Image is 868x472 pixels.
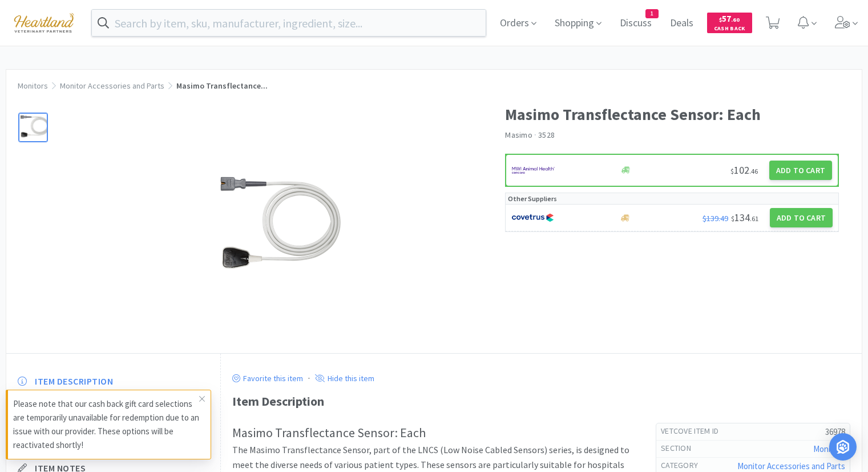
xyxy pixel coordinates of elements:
span: $ [730,167,734,175]
span: $ [719,16,722,23]
span: 3528 [538,130,555,140]
img: f6b2451649754179b5b4e0c70c3f7cb0_2.png [512,162,555,179]
span: . 46 [749,167,758,175]
span: . 60 [731,16,740,23]
a: $57.60Cash Back [707,7,752,38]
img: cad7bdf275c640399d9c6e0c56f98fd2_10.png [6,7,82,38]
a: Monitor Accessories and Parts [737,461,845,471]
span: $ [731,214,734,223]
div: Item Description [232,391,850,411]
p: Other Suppliers [508,193,557,204]
h5: 36978 [728,426,845,438]
span: · [534,130,536,140]
span: $139.49 [703,213,728,223]
a: Discuss1 [615,18,656,29]
span: Cash Back [714,26,745,33]
a: Deals [665,18,698,29]
span: 57 [719,13,740,24]
a: Monitors [813,443,845,454]
input: Search by item, sku, manufacturer, ingredient, size... [92,10,486,36]
p: Please note that our cash back gift card selections are temporarily unavailable for redemption du... [13,397,199,452]
button: Add to Cart [769,161,832,180]
h2: Masimo Transflectance Sensor: Each [232,423,633,443]
a: Monitors [18,81,48,91]
h6: Vetcove Item Id [661,426,728,437]
span: 102 [730,163,758,177]
p: Hide this item [325,373,374,383]
span: 134 [731,211,758,224]
a: Masimo [505,130,532,140]
button: Add to Cart [770,208,833,227]
h6: Category [661,460,707,471]
a: Monitor Accessories and Parts [60,81,164,91]
h6: Section [661,443,700,454]
span: . 61 [750,214,758,223]
p: Favorite this item [240,373,303,383]
img: 02206e3837e541579e490c877c4251f9_277099.png [187,170,358,285]
img: 77fca1acd8b6420a9015268ca798ef17_1.png [511,209,554,226]
h1: Masimo Transflectance Sensor: Each [505,102,839,127]
div: Open Intercom Messenger [829,433,857,461]
div: · [308,371,310,386]
span: Masimo Transflectance... [176,81,268,91]
span: Item Description [35,375,113,387]
span: 1 [646,10,658,18]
